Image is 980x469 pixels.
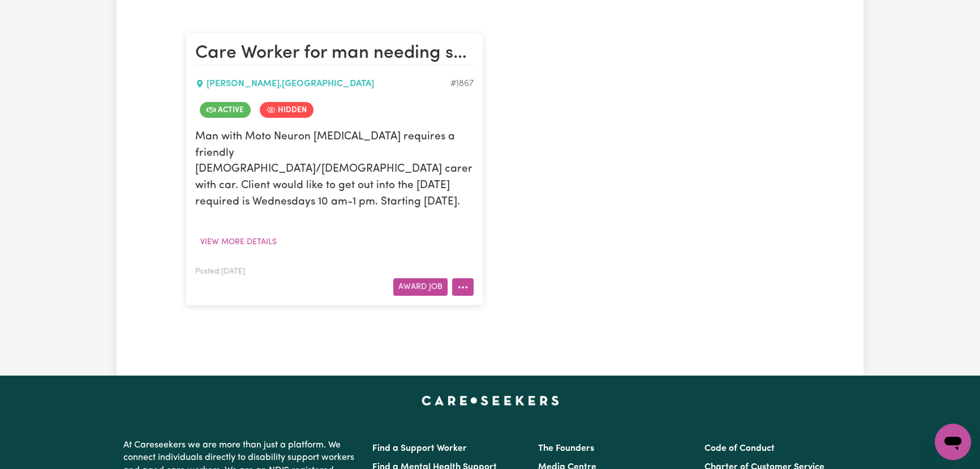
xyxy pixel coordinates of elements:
button: Award Job [393,278,448,296]
a: Careseekers home page [422,396,559,405]
div: [PERSON_NAME] , [GEOGRAPHIC_DATA] [195,77,450,91]
a: The Founders [538,444,594,453]
h2: Care Worker for man needing social companion [195,42,474,65]
button: More options [452,278,474,296]
iframe: Button to launch messaging window [935,424,971,460]
button: View more details [195,233,282,251]
a: Code of Conduct [704,444,775,453]
div: Job ID #1867 [450,77,474,91]
a: Find a Support Worker [372,444,467,453]
span: Posted: [DATE] [195,268,245,275]
p: Man with Moto Neuron [MEDICAL_DATA] requires a friendly [DEMOGRAPHIC_DATA]/[DEMOGRAPHIC_DATA] car... [195,129,474,211]
span: Job is active [200,102,251,118]
span: Job is hidden [260,102,313,118]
